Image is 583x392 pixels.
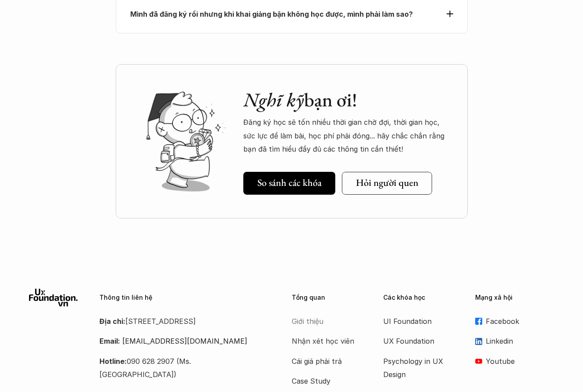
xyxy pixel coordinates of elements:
a: Case Study [292,374,362,388]
strong: Mình đã đăng ký rồi nhưng khi khai giảng bận không học được, mình phải làm sao? [130,10,413,18]
a: Linkedin [475,334,554,348]
p: Linkedin [486,334,554,348]
h5: Hỏi người quen [356,177,418,189]
a: UX Foundation [383,334,454,348]
a: Giới thiệu [292,315,362,328]
a: [EMAIL_ADDRESS][DOMAIN_NAME] [122,337,247,345]
em: Nghĩ kỹ [243,87,304,112]
p: Youtube [486,355,554,368]
a: So sánh các khóa [243,172,335,195]
p: 090 628 2907 (Ms. [GEOGRAPHIC_DATA]) [99,355,269,381]
p: Tổng quan [292,294,370,301]
strong: Hotline: [99,357,127,366]
h2: bạn ơi! [243,88,450,112]
strong: Địa chỉ: [99,317,125,326]
a: Nhận xét học viên [292,334,362,348]
p: Mạng xã hội [475,294,554,301]
a: Hỏi người quen [342,172,432,195]
p: Facebook [486,315,554,328]
a: Youtube [475,355,554,368]
p: [STREET_ADDRESS] [99,315,269,328]
a: UI Foundation [383,315,454,328]
h5: So sánh các khóa [257,177,322,189]
p: Các khóa học [383,294,462,301]
a: Facebook [475,315,554,328]
p: Đăng ký học sẽ tốn nhiều thời gian chờ đợi, thời gian học, sức lực để làm bài, học phí phải đóng.... [243,116,450,156]
strong: Email: [99,337,120,345]
a: Cái giá phải trả [292,355,362,368]
a: Psychology in UX Design [383,355,454,381]
p: Thông tin liên hệ [99,294,269,301]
